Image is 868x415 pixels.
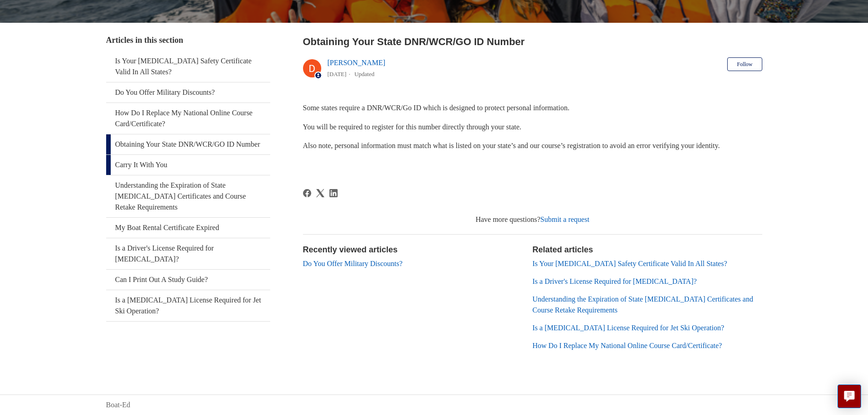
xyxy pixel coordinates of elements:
[106,400,130,410] a: Boat-Ed
[303,189,311,197] a: Facebook
[316,189,324,197] svg: Share this page on X Corp
[303,189,311,197] svg: Share this page on Facebook
[303,214,762,225] div: Have more questions?
[533,244,762,256] h2: Related articles
[106,103,270,134] a: How Do I Replace My National Online Course Card/Certificate?
[106,218,270,238] a: My Boat Rental Certificate Expired
[106,155,270,175] a: Carry It With You
[303,260,403,267] a: Do You Offer Military Discounts?
[533,295,753,314] a: Understanding the Expiration of State [MEDICAL_DATA] Certificates and Course Retake Requirements
[106,238,270,269] a: Is a Driver's License Required for [MEDICAL_DATA]?
[727,57,762,71] button: Follow Article
[540,215,590,223] a: Submit a request
[106,51,270,82] a: Is Your [MEDICAL_DATA] Safety Certificate Valid In All States?
[329,189,338,197] svg: Share this page on LinkedIn
[106,134,270,154] a: Obtaining Your State DNR/WCR/GO ID Number
[533,277,697,285] a: Is a Driver's License Required for [MEDICAL_DATA]?
[303,244,524,256] h2: Recently viewed articles
[533,260,727,267] a: Is Your [MEDICAL_DATA] Safety Certificate Valid In All States?
[533,342,722,349] a: How Do I Replace My National Online Course Card/Certificate?
[106,290,270,321] a: Is a [MEDICAL_DATA] License Required for Jet Ski Operation?
[106,82,270,102] a: Do You Offer Military Discounts?
[316,189,324,197] a: X Corp
[328,59,385,67] a: [PERSON_NAME]
[303,142,720,149] span: Also note, personal information must match what is listed on your state’s and our course’s regist...
[106,175,270,217] a: Understanding the Expiration of State [MEDICAL_DATA] Certificates and Course Retake Requirements
[328,71,347,77] time: 03/01/2024, 13:50
[837,384,861,408] button: Live chat
[533,324,724,332] a: Is a [MEDICAL_DATA] License Required for Jet Ski Operation?
[106,270,270,290] a: Can I Print Out A Study Guide?
[354,71,375,77] li: Updated
[303,34,762,49] h2: Obtaining Your State DNR/WCR/GO ID Number
[303,104,570,112] span: Some states require a DNR/WCR/Go ID which is designed to protect personal information.
[106,36,183,45] span: Articles in this section
[303,123,522,131] span: You will be required to register for this number directly through your state.
[329,189,338,197] a: LinkedIn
